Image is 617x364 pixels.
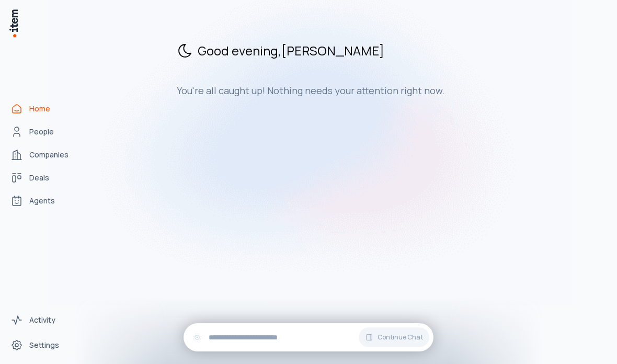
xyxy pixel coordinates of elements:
span: Home [29,104,50,114]
span: Deals [29,173,49,183]
h2: Good evening , [PERSON_NAME] [177,42,528,59]
a: Home [6,98,86,119]
a: Agents [6,190,86,211]
a: People [6,121,86,142]
a: Companies [6,144,86,165]
span: Activity [29,315,55,325]
div: Continue Chat [184,323,433,351]
span: Settings [29,340,59,350]
span: Agents [29,196,55,206]
img: Item Brain Logo [8,8,19,38]
a: Settings [6,335,86,356]
span: Continue Chat [378,333,423,342]
button: Continue Chat [359,327,429,347]
a: Deals [6,167,86,188]
span: Companies [29,150,68,160]
a: Activity [6,310,86,331]
h3: You're all caught up! Nothing needs your attention right now. [177,84,528,97]
span: People [29,127,54,137]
